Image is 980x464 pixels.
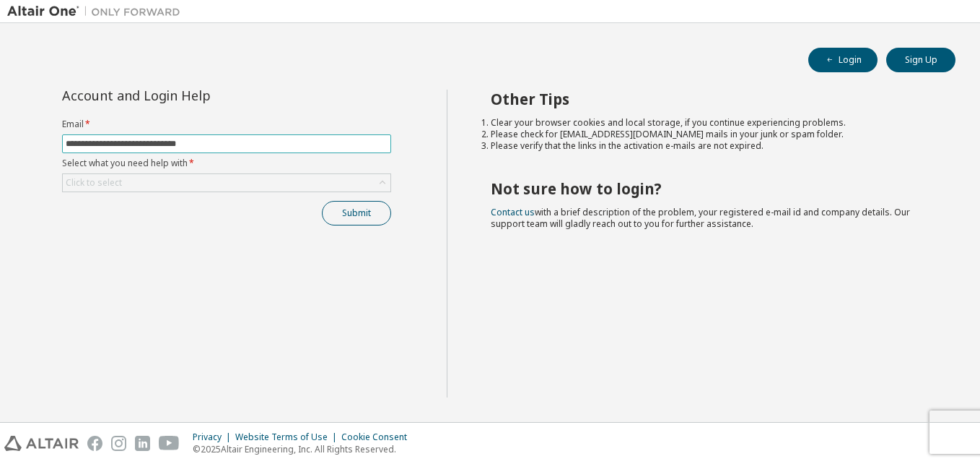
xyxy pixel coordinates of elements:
button: Submit [322,201,391,225]
div: Privacy [193,431,235,443]
button: Sign Up [886,48,955,72]
div: Click to select [63,174,390,192]
img: youtube.svg [159,436,180,451]
li: Clear your browser cookies and local storage, if you continue experiencing problems. [491,117,930,129]
img: instagram.svg [111,436,126,451]
span: with a brief description of the problem, your registered e-mail id and company details. Our suppo... [491,206,910,230]
div: Website Terms of Use [235,431,341,443]
label: Select what you need help with [62,158,391,169]
label: Email [62,119,391,130]
li: Please check for [EMAIL_ADDRESS][DOMAIN_NAME] mails in your junk or spam folder. [491,129,930,140]
a: Contact us [491,206,535,218]
img: altair_logo.svg [4,436,79,451]
div: Click to select [66,177,122,189]
button: Login [808,48,878,72]
p: © 2025 Altair Engineering, Inc. All Rights Reserved. [193,443,416,455]
div: Cookie Consent [341,431,416,443]
div: Account and Login Help [62,90,325,101]
img: facebook.svg [87,436,102,451]
img: linkedin.svg [135,436,150,451]
img: Altair One [7,4,188,19]
li: Please verify that the links in the activation e-mails are not expired. [491,140,930,152]
h2: Other Tips [491,90,930,108]
h2: Not sure how to login? [491,179,930,198]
